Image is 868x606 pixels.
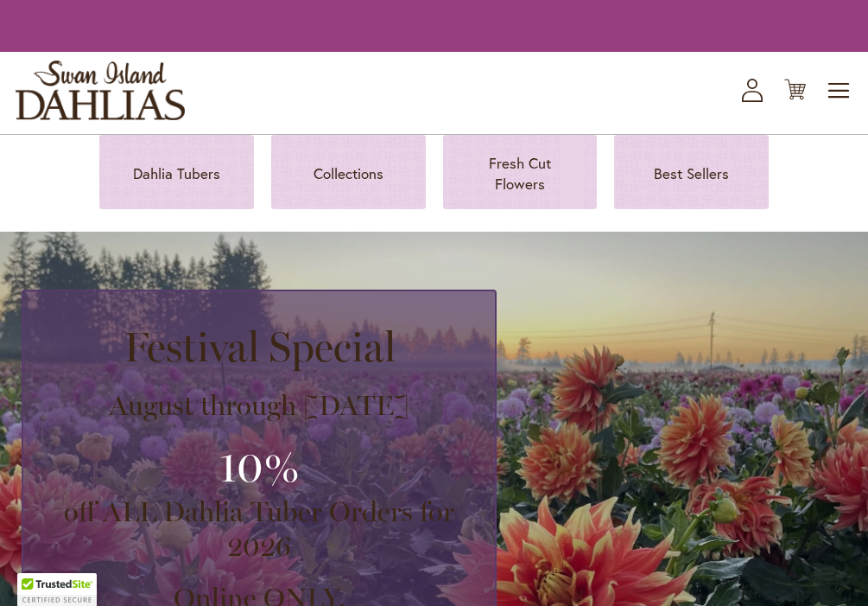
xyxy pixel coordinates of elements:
[16,61,185,120] a: store logo
[44,322,474,371] h2: Festival Special
[44,388,474,423] h3: August through [DATE]
[44,494,474,564] h3: off ALL Dahlia Tuber Orders for 2026
[44,440,474,494] h3: 10%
